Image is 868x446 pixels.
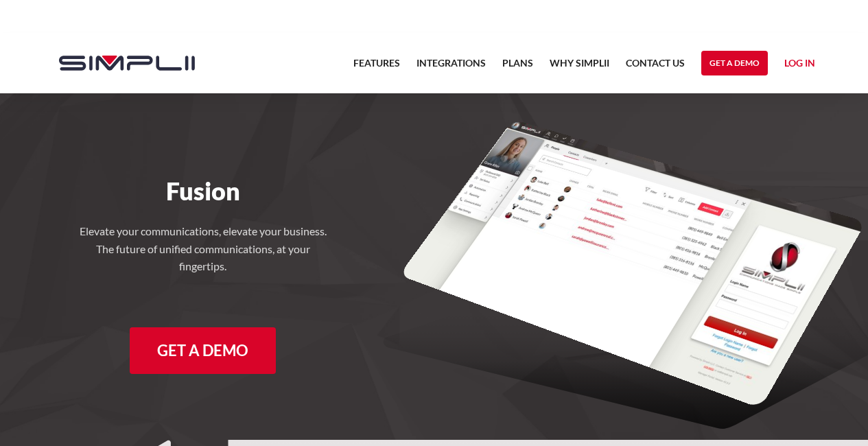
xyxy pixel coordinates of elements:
[701,51,768,75] a: Get a Demo
[353,55,400,80] a: Features
[45,176,362,206] h1: Fusion
[550,55,609,80] a: Why Simplii
[784,55,815,75] a: Log in
[626,55,685,80] a: Contact US
[502,55,533,80] a: Plans
[45,33,195,93] a: home
[417,55,486,80] a: Integrations
[59,56,195,71] img: Simplii
[130,327,276,374] a: Get a Demo
[80,222,327,275] h4: Elevate your communications, elevate your business. The future of unified communications, at your...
